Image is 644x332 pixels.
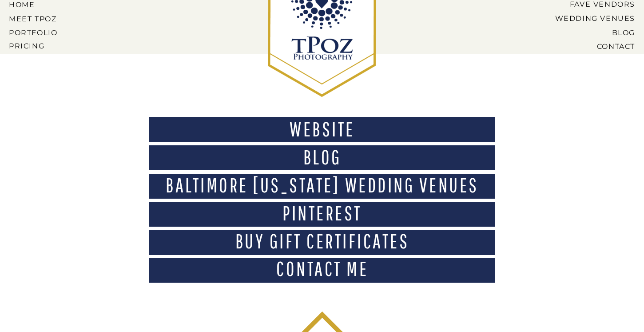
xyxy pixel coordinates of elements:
[9,0,49,8] a: HOME
[153,147,491,174] a: BLOG
[153,175,491,202] a: Baltimore [US_STATE] Wedding Venues
[541,14,635,22] a: Wedding Venues
[9,28,60,36] a: PORTFOLIO
[9,15,57,23] a: MEET tPoz
[153,203,491,230] a: Pinterest
[153,259,491,285] a: CONTACT ME
[565,42,635,50] a: CONTACT
[548,28,635,36] a: BLOG
[153,231,491,258] a: Buy Gift Certificates
[153,119,491,146] a: Website
[9,42,60,50] a: Pricing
